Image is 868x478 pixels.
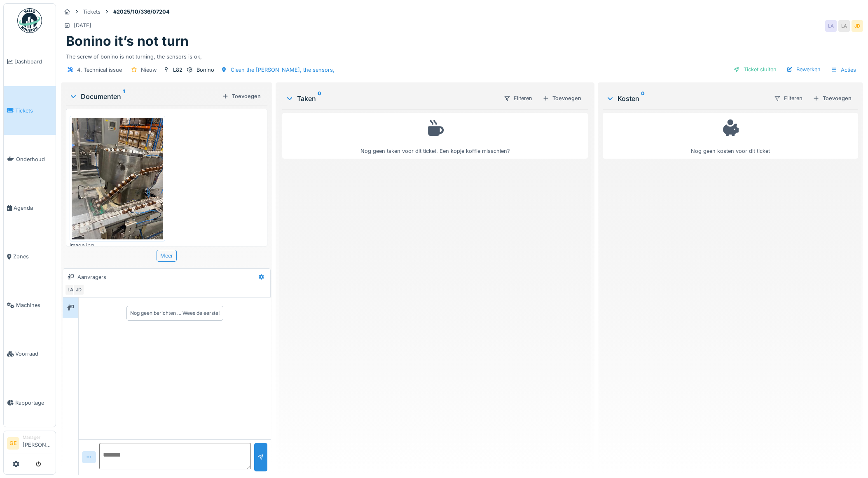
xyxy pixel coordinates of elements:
li: GE [7,437,19,450]
div: JD [852,20,863,32]
div: Aanvragers [77,273,106,281]
div: Nog geen kosten voor dit ticket [608,117,853,155]
div: Bewerken [783,64,824,75]
sup: 0 [641,94,645,103]
div: Acties [827,64,860,76]
a: Machines [4,281,56,330]
div: Filteren [500,92,536,104]
div: Toevoegen [219,91,264,102]
sup: 1 [123,91,125,101]
div: Meer [157,250,177,262]
a: Dashboard [4,37,56,86]
div: Nog geen berichten … Wees de eerste! [130,309,220,317]
li: [PERSON_NAME] [23,434,52,452]
a: Agenda [4,183,56,232]
div: LA [838,20,850,32]
div: JD [73,284,84,295]
div: LA [825,20,837,32]
div: Filteren [770,92,806,104]
div: Documenten [69,91,219,101]
span: Rapportage [15,399,52,407]
div: Bonino [197,66,214,74]
div: Nieuw [141,66,157,74]
a: Tickets [4,86,56,135]
div: Tickets [83,8,101,16]
a: Voorraad [4,330,56,378]
span: Zones [13,253,52,260]
img: mhtw5o3yj61w89hilm4pzfhktyr2 [72,118,163,239]
div: Kosten [606,94,767,103]
div: Nog geen taken voor dit ticket. Een kopje koffie misschien? [288,117,583,155]
a: Zones [4,232,56,281]
span: Agenda [14,204,52,212]
span: Dashboard [14,58,52,66]
span: Machines [16,301,52,309]
div: L82 [173,66,182,74]
a: GE Manager[PERSON_NAME] [7,434,52,454]
div: Toevoegen [810,93,855,104]
span: Tickets [15,107,52,115]
div: LA [65,284,76,295]
sup: 0 [318,94,321,103]
div: Manager [23,434,52,441]
span: Onderhoud [16,155,52,163]
div: Taken [285,94,497,103]
a: Rapportage [4,378,56,427]
div: [DATE] [74,21,91,29]
div: Toevoegen [539,93,585,104]
div: image.jpg [70,241,165,249]
div: The screw of bonino is not turning, the sensors is ok, [66,49,858,61]
strong: #2025/10/336/07204 [110,8,173,16]
div: 4. Technical issue [77,66,122,74]
a: Onderhoud [4,135,56,183]
div: Clean the [PERSON_NAME], the sensors, [231,66,335,74]
h1: Bonino it’s not turn [66,33,189,49]
img: Badge_color-CXgf-gQk.svg [17,8,42,33]
div: Ticket sluiten [730,64,780,75]
span: Voorraad [15,350,52,358]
